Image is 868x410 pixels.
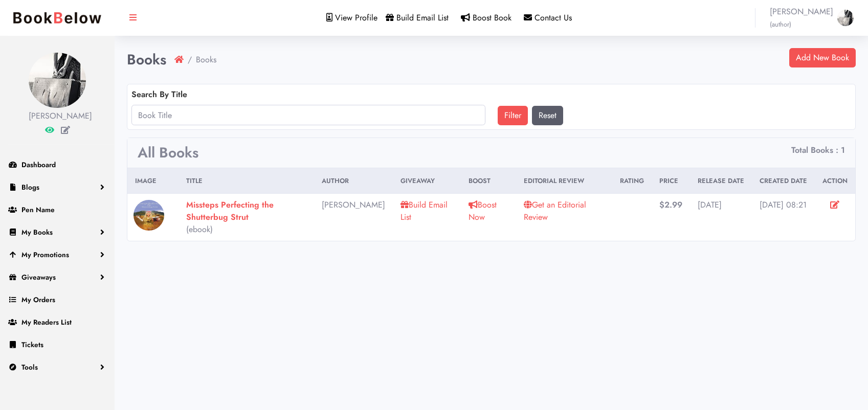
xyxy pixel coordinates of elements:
span: [PERSON_NAME] [770,6,833,30]
span: Boost Book [473,12,511,24]
nav: breadcrumb [174,54,216,66]
th: Author [314,168,393,193]
a: Reset [532,106,563,125]
span: View Profile [335,12,377,24]
li: Books [184,54,216,66]
span: Tools [21,362,38,372]
span: My Books [21,227,53,237]
span: My Promotions [21,249,69,260]
th: Editorial Review [516,168,612,193]
img: 1757506279.jpg [29,53,86,108]
th: Price [652,168,690,193]
h1: Books [127,51,166,69]
td: (ebook) [179,193,314,241]
span: Dashboard [21,160,56,170]
span: Pen Name [21,204,55,215]
a: Add New Book [789,48,856,67]
label: Search By Title [131,88,187,101]
a: Build Email List [400,199,448,223]
a: Boost Now [469,199,497,223]
img: 1757506279.jpg [837,10,854,26]
span: Giveaways [21,272,56,282]
th: Image [127,168,179,193]
span: Build Email List [396,12,449,24]
td: [DATE] [690,193,752,241]
div: [PERSON_NAME] [29,110,86,122]
input: Book Title [131,105,485,125]
th: Created Date [752,168,815,193]
th: Boost [461,168,516,193]
td: [PERSON_NAME] [314,193,393,241]
span: Contact Us [535,12,572,24]
img: bookbelow.PNG [8,7,106,29]
a: Build Email List [386,12,449,24]
a: Missteps Perfecting the Shutterbug Strut [186,199,274,223]
button: Filter [498,106,528,125]
span: My Orders [21,294,55,305]
img: 1757506860.jpg [133,200,164,231]
a: Contact Us [524,12,572,24]
th: Giveaway [393,168,461,193]
span: My Readers List [21,317,72,327]
b: $2.99 [659,199,682,211]
li: Total Books : 1 [791,144,845,156]
a: Boost Book [461,12,511,24]
span: Tickets [21,339,43,350]
th: Rating [612,168,652,193]
th: Action [815,168,855,193]
td: [DATE] 08:21 [752,193,815,241]
small: (author) [770,19,791,29]
span: Blogs [21,182,39,192]
a: View Profile [326,12,377,24]
a: Get an Editorial Review [524,199,586,223]
th: Release Date [690,168,752,193]
h3: All Books [138,144,198,162]
th: Title [179,168,314,193]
